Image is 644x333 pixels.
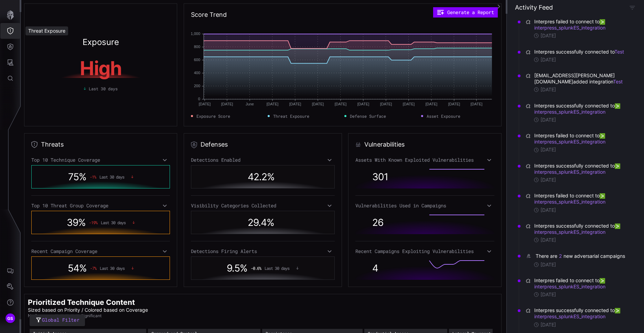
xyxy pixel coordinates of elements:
a: interpress_splunkES_integration [534,193,607,205]
time: [DATE] [540,33,556,39]
text: [DATE] [403,102,415,106]
span: 54 % [68,262,87,274]
time: [DATE] [540,57,556,63]
span: Interpres failed to connect to [534,133,629,145]
span: 9.5 % [227,262,247,274]
a: interpress_splunkES_integration [534,163,622,175]
span: -1 % [90,174,96,179]
span: No Coverage [28,313,53,319]
h1: High [36,59,165,78]
span: GS [7,315,13,322]
div: Top 10 Technique Coverage [31,157,170,163]
time: [DATE] [540,147,556,153]
a: interpress_splunkES_integration [534,307,622,319]
img: Splunk ES [600,193,605,199]
text: [DATE] [335,102,347,106]
text: 800 [194,45,200,49]
img: Splunk ES [615,223,620,229]
span: Asset Exposure [427,113,460,119]
a: Test [613,79,623,84]
span: Interpres failed to connect to [534,277,629,290]
span: [EMAIL_ADDRESS][PERSON_NAME][DOMAIN_NAME] added integration [534,72,629,85]
img: Splunk ES [615,163,620,169]
div: Assets With Known Exploited Vulnerabilities [355,157,494,163]
div: Detections Enabled [191,157,334,163]
text: June [246,102,254,106]
span: Exposure Score [196,113,230,119]
span: Interpres successfully connected to [534,307,629,320]
text: [DATE] [426,102,438,106]
text: 200 [194,84,200,88]
a: interpress_splunkES_integration [534,103,622,115]
text: 0 [198,97,200,101]
button: GS [0,310,20,326]
text: 600 [194,58,200,62]
div: Top 10 Threat Group Coverage [31,203,170,209]
div: Vulnerabilities Used in Campaigns [355,203,494,209]
span: -0.6 % [251,266,261,271]
span: 39 % [67,217,86,228]
a: interpress_splunkES_integration [534,133,607,145]
text: [DATE] [448,102,460,106]
span: 4 [372,262,378,274]
time: [DATE] [540,177,556,183]
span: 42.2 % [248,171,275,183]
text: [DATE] [312,102,324,106]
a: interpress_splunkES_integration [534,277,607,289]
h2: Vulnerabilities [364,140,405,149]
div: Recent Campaign Coverage [31,248,170,254]
img: Splunk ES [600,278,605,284]
span: -7 % [90,266,96,271]
text: [DATE] [357,102,369,106]
div: Recent Campaigns Exploiting Vulnerabilities [355,248,494,254]
span: 75 % [68,171,86,183]
div: Threat Exposure [25,26,68,35]
div: Detections Firing Alerts [191,248,334,254]
h2: Defenses [201,140,228,149]
text: [DATE] [221,102,233,106]
text: 1,000 [191,32,201,36]
time: [DATE] [540,291,556,298]
p: Sized based on Priority / Colored based on Coverage [28,307,498,313]
span: Interpres successfully connected to [534,163,629,175]
h2: Threats [41,140,64,149]
div: There are new adversarial campaigns [536,253,626,260]
time: [DATE] [540,322,556,328]
a: Test [614,49,624,55]
h2: Exposure [83,38,119,46]
span: Global Filter [42,316,79,324]
span: Interpres failed to connect to [534,193,629,205]
text: [DATE] [199,102,211,106]
time: [DATE] [540,117,556,123]
span: Last 30 days [265,266,289,271]
button: Generate a Report [433,7,498,18]
a: interpress_splunkES_integration [534,19,607,31]
h2: Score Trend [191,11,227,19]
span: Interpres successfully connected to [534,223,629,235]
time: [DATE] [540,237,556,243]
h2: Prioritized Technique Content [28,298,498,307]
span: Interpres successfully connected to [534,103,629,115]
div: Visibility Categories Collected [191,203,334,209]
img: Splunk ES [600,19,605,25]
img: Splunk ES [615,103,620,109]
span: Last 30 days [100,266,125,271]
span: Significant [81,313,101,319]
span: Last 30 days [89,85,118,92]
button: 2 [559,253,562,260]
span: Threat Exposure [273,113,309,119]
time: [DATE] [540,207,556,213]
span: Interpres failed to connect to [534,19,629,31]
span: 26 [372,217,383,228]
span: -19 % [89,220,97,225]
text: [DATE] [471,102,483,106]
text: 400 [194,71,200,75]
span: Last 30 days [99,174,124,179]
time: [DATE] [540,87,556,93]
button: Global Filter [30,314,85,326]
span: 301 [372,171,388,183]
time: [DATE] [540,262,556,268]
text: [DATE] [267,102,279,106]
text: [DATE] [289,102,301,106]
text: [DATE] [380,102,392,106]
